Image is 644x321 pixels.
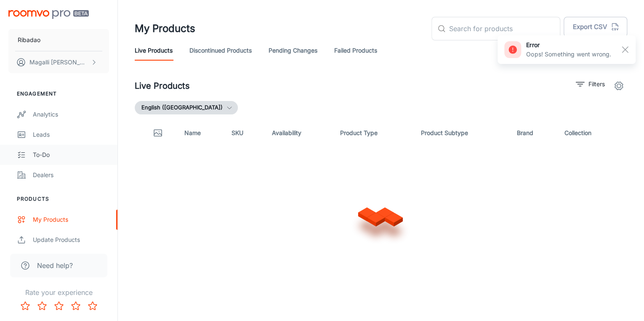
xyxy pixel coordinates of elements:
a: Pending Changes [269,40,317,61]
th: SKU [225,121,265,145]
th: Availability [265,121,333,145]
span: Need help? [37,260,73,271]
button: Magalli [PERSON_NAME] [8,51,109,73]
svg: Thumbnail [153,128,163,138]
h1: My Products [135,21,195,36]
th: Name [178,121,225,145]
th: Product Type [333,121,414,145]
th: Brand [510,121,558,145]
a: Discontinued Products [189,40,252,61]
button: Rate 2 star [34,297,51,314]
a: Live Products [135,40,173,61]
button: Rate 1 star [17,297,34,314]
h2: Live Products [135,80,190,92]
button: Export CSV [564,17,627,37]
div: Analytics [33,110,109,119]
th: Product Subtype [414,121,511,145]
p: Oops! Something went wrong. [526,50,611,59]
button: Rate 3 star [51,297,67,314]
p: Ribadao [18,35,40,45]
p: Magalli [PERSON_NAME] [29,58,89,67]
th: Collection [558,121,627,145]
button: Rate 4 star [67,297,84,314]
a: Failed Products [334,40,377,61]
div: Dealers [33,170,109,180]
button: filter [574,77,607,91]
button: English ([GEOGRAPHIC_DATA]) [135,101,238,114]
button: Rate 5 star [84,297,101,314]
input: Search for products [449,17,560,40]
button: Ribadao [8,29,109,51]
h6: error [526,40,611,50]
button: settings [610,77,627,94]
p: Rate your experience [7,287,111,297]
img: Roomvo PRO Beta [8,10,89,19]
div: Leads [33,130,109,139]
div: To-do [33,150,109,159]
div: Update Products [33,235,109,244]
p: Filters [588,80,605,89]
div: My Products [33,215,109,224]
